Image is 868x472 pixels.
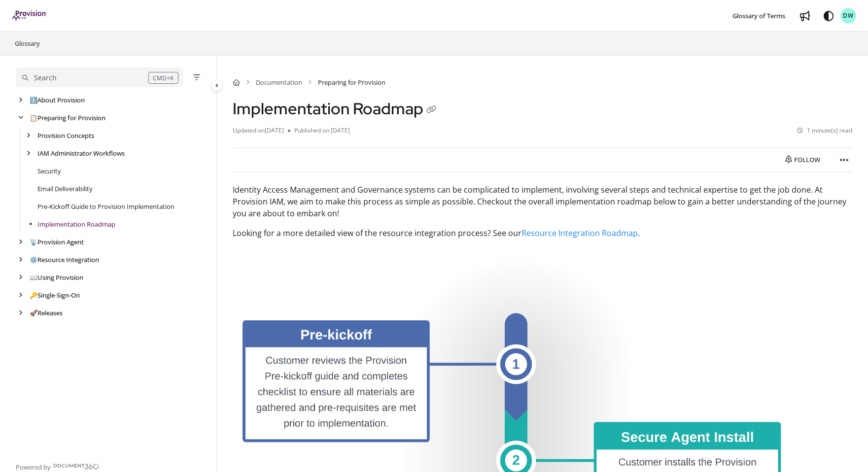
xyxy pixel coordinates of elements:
span: ⚙️ [30,255,37,264]
p: Looking for a more detailed view of the resource integration process? See our . [233,227,852,239]
div: arrow [24,149,34,158]
li: 1 minute(s) read [797,126,852,135]
img: Document360 [53,464,99,470]
img: brand logo [12,10,47,21]
span: 📡 [30,237,37,246]
div: Search [34,72,57,83]
button: Follow [777,152,829,168]
a: About Provision [30,95,85,105]
a: Security [37,166,61,176]
span: DW [843,11,854,21]
span: Glossary of Terms [732,11,785,20]
div: arrow [16,308,26,318]
a: IAM Administrator Workflows [37,148,125,158]
a: Releases [30,308,63,318]
a: Pre-Kickoff Guide to Provision Implementation [37,202,174,211]
a: Documentation [256,77,302,87]
div: arrow [16,96,26,105]
a: Resource Integration Roadmap [521,228,638,238]
a: Resource Integration [30,255,99,265]
span: 🚀 [30,308,37,317]
h1: Implementation Roadmap [233,99,439,118]
div: arrow [16,273,26,282]
a: Single-Sign-On [30,290,80,300]
span: 🔑 [30,291,37,300]
button: Theme options [821,8,836,24]
button: Category toggle [211,79,223,91]
div: arrow [24,131,34,140]
p: Identity Access Management and Governance systems can be complicated to implement, involving seve... [233,184,852,219]
a: Powered by Document360 - opens in a new tab [16,460,99,472]
button: Copy link of Implementation Roadmap [423,102,439,118]
div: arrow [16,255,26,265]
a: Home [233,77,240,87]
a: Provision Concepts [37,131,94,140]
li: Published on [DATE] [288,126,350,135]
a: Preparing for Provision [30,113,105,123]
button: Search [16,67,183,87]
a: Implementation Roadmap [37,219,115,229]
span: Powered by [16,462,51,472]
div: arrow [16,237,26,247]
span: 📖 [30,273,37,282]
a: Glossary [14,37,41,49]
div: CMD+K [148,72,178,84]
span: 📋 [30,113,37,122]
span: Preparing for Provision [318,77,385,87]
div: arrow [16,113,26,123]
a: Project logo [12,10,47,22]
span: ℹ️ [30,96,37,104]
div: arrow [16,291,26,300]
button: Article more options [836,152,852,168]
button: DW [840,8,856,24]
a: Whats new [797,8,813,24]
a: Using Provision [30,272,83,282]
li: Updated on [DATE] [233,126,288,135]
a: Email Deliverability [37,184,93,194]
a: Provision Agent [30,237,84,247]
button: Filter [191,71,203,83]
